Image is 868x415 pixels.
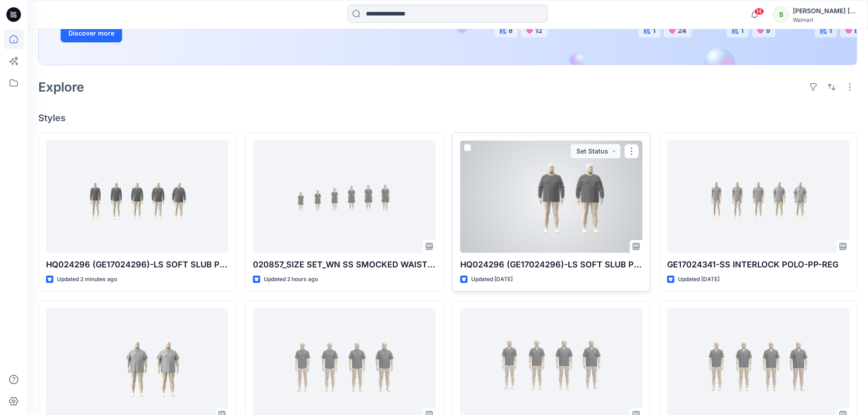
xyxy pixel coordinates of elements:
p: Updated [DATE] [678,275,719,284]
p: 020857_SIZE SET_WN SS SMOCKED WAIST DR [253,258,435,271]
p: HQ024296 (GE17024296)-LS SOFT SLUB POCKET CREW-PLUS [460,258,642,271]
p: HQ024296 (GE17024296)-LS SOFT SLUB POCKET CREW-REG [46,258,228,271]
p: Updated 2 hours ago [264,275,318,284]
h2: Explore [38,80,84,94]
a: HQ024296 (GE17024296)-LS SOFT SLUB POCKET CREW-REG [46,140,228,253]
p: Updated 2 minutes ago [57,275,117,284]
span: 14 [754,8,764,15]
p: Updated [DATE] [471,275,513,284]
div: S​ [773,6,789,23]
p: GE17024341-SS INTERLOCK POLO-PP-REG [667,258,849,271]
a: Discover more [61,24,266,42]
a: GE17024341-SS INTERLOCK POLO-PP-REG [667,140,849,253]
button: Discover more [61,24,122,42]
div: Walmart [793,16,857,23]
div: [PERSON_NAME] ​[PERSON_NAME] [793,5,857,16]
a: 020857_SIZE SET_WN SS SMOCKED WAIST DR [253,140,435,253]
h4: Styles [38,113,857,123]
a: HQ024296 (GE17024296)-LS SOFT SLUB POCKET CREW-PLUS [460,140,642,253]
